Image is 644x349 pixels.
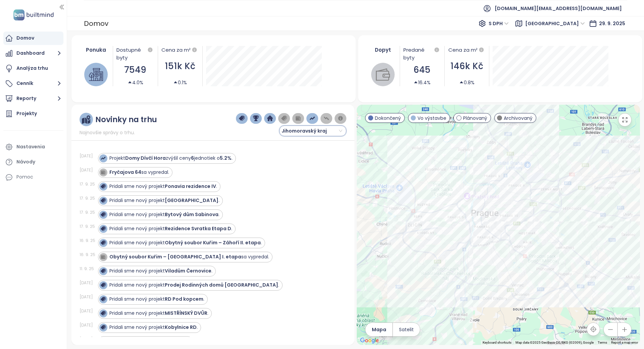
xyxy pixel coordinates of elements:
[101,184,105,189] img: icon
[101,198,105,203] img: icon
[109,282,279,289] div: Pridali sme nový projekt .
[413,79,431,86] div: 16.4%
[125,155,166,161] strong: Domy Dívčí Hora
[3,92,63,105] button: Reporty
[376,67,390,82] img: wallet
[504,114,533,122] span: Archivovaný
[80,153,96,159] div: [DATE]
[3,170,63,184] div: Pomoc
[165,183,216,190] strong: Ponavia rezidence IV
[109,324,198,331] div: Pridali sme nový projekt .
[165,239,261,246] strong: Obytný soubor Kuřim – Záhoří II. etapa
[80,181,96,187] div: 17. 9. 25
[3,77,63,90] button: Cenník
[463,114,487,122] span: Plánovaný
[515,341,594,344] span: Map data ©2025 GeoBasis-DE/BKG (©2009), Google
[483,340,511,345] button: Keyboard shortcuts
[80,266,96,272] div: 11. 9. 25
[165,282,278,288] strong: Prodej Rodinných domů [GEOGRAPHIC_DATA]
[80,129,135,136] span: Najnovšie správy o trhu.
[393,323,420,336] button: Satelit
[16,143,45,151] div: Nastavenia
[495,0,622,16] span: [DOMAIN_NAME][EMAIL_ADDRESS][DOMAIN_NAME]
[80,336,96,342] div: [DATE]
[101,311,105,315] img: icon
[165,197,218,204] strong: [GEOGRAPHIC_DATA]
[173,80,178,85] span: caret-up
[161,46,191,54] div: Cena za m²
[165,267,211,274] strong: Viladům Černovice
[101,325,105,330] img: icon
[459,79,475,86] div: 0.8%
[128,80,132,85] span: caret-up
[3,155,63,169] a: Návody
[173,79,187,86] div: 0.1%
[282,126,342,136] span: Jihomoravský kraj
[253,115,259,121] img: trophy-dark-blue.png
[161,59,199,73] div: 151k Kč
[165,225,231,232] strong: Rezidence Svratka Etapa D
[358,336,381,345] img: Google
[267,115,273,121] img: home-dark-blue.png
[80,209,96,215] div: 17. 9. 25
[84,17,108,30] div: Domov
[165,310,207,316] strong: MISTŘÍNSKÝ DVŮR
[89,67,103,82] img: house
[611,341,638,344] a: Report a map error
[309,115,315,121] img: price-increases.png
[109,296,204,303] div: Pridali sme nový projekt .
[3,107,63,120] a: Projekty
[101,156,105,160] img: icon
[80,322,96,328] div: [DATE]
[365,323,392,336] button: Mapa
[358,336,381,345] a: Open this area in Google Maps (opens a new window)
[109,183,217,190] div: Pridali sme nový projekt .
[295,115,301,121] img: wallet-dark-grey.png
[16,158,35,166] div: Návody
[3,140,63,154] a: Nastavenia
[101,212,105,217] img: icon
[372,326,386,333] span: Mapa
[3,47,63,60] button: Dashboard
[101,226,105,231] img: icon
[109,253,269,260] div: sa vypredal.
[599,20,625,27] span: 29. 9. 2025
[109,155,233,162] div: Projekt zvýšil ceny jednotiek o .
[3,62,63,75] a: Analýza trhu
[109,267,212,275] div: Pridali sme nový projekt .
[101,268,105,273] img: icon
[80,223,96,230] div: 17. 9. 25
[403,63,441,77] div: 645
[369,46,396,54] div: Dopyt
[109,310,208,317] div: Pridali sme nový projekt .
[220,155,232,161] strong: 5.2%
[80,195,96,201] div: 17. 9. 25
[338,115,344,121] img: information-circle.png
[489,18,509,29] span: S DPH
[109,169,169,176] div: sa vypredal.
[82,115,90,124] img: ruler
[191,155,194,161] strong: 6
[101,240,105,245] img: icon
[399,326,414,333] span: Satelit
[448,59,486,73] div: 146k Kč
[239,115,245,121] img: price-tag-dark-blue.png
[109,239,262,246] div: Pridali sme nový projekt .
[459,80,464,85] span: caret-up
[101,170,105,174] img: icon
[80,308,96,314] div: [DATE]
[109,211,219,218] div: Pridali sme nový projekt .
[417,114,446,122] span: Vo výstavbe
[16,109,37,118] div: Projekty
[324,115,330,121] img: price-decreases.png
[109,253,241,260] strong: Obytný soubor Kuřim – [GEOGRAPHIC_DATA] I. etapa
[80,280,96,286] div: [DATE]
[95,115,157,124] div: Novinky na trhu
[525,18,585,29] span: Praha
[101,283,105,287] img: icon
[281,115,287,121] img: price-tag-grey.png
[83,46,110,54] div: Ponuka
[116,63,154,77] div: 7549
[80,167,96,173] div: [DATE]
[101,254,105,259] img: icon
